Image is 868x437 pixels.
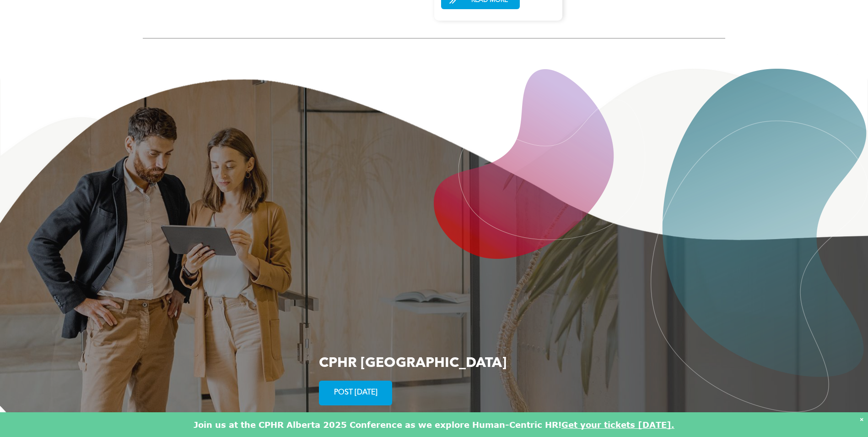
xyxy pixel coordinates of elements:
span: POST [DATE] [331,384,381,402]
div: Dismiss notification [860,415,863,424]
a: Get your tickets [DATE]. [561,420,674,430]
a: POST [DATE] [319,381,392,405]
font: Join us at the CPHR Alberta 2025 Conference as we explore Human-Centric HR! [194,420,561,430]
img: A pink and purple abstract shape on a white background. [431,69,651,259]
img: A blue circle with a white outline on a white background. [651,69,868,412]
span: CPHR [GEOGRAPHIC_DATA] [319,356,507,370]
